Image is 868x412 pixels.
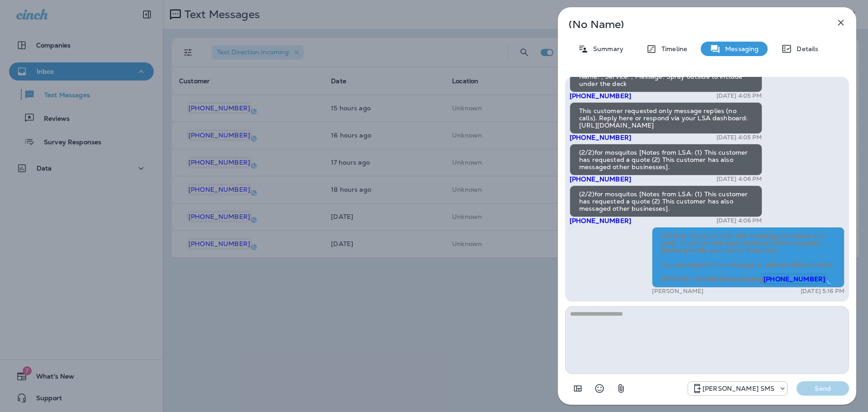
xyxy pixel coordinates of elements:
p: Messaging [721,45,759,52]
span: [PHONE_NUMBER] [570,133,631,142]
div: This customer requested only message replies (no calls). Reply here or respond via your LSA dashb... [570,102,762,134]
span: [PHONE_NUMBER] [570,92,631,100]
p: [PERSON_NAME] SMS [703,385,774,392]
p: Timeline [657,45,687,52]
div: (2/2)for mosquitos [Notes from LSA: (1) This customer has requested a quote (2) This customer has... [570,185,762,217]
button: Select an emoji [590,379,609,398]
p: [PERSON_NAME] [652,288,703,295]
p: [DATE] 4:06 PM [717,175,762,183]
div: +1 (757) 760-3335 [688,383,787,394]
button: Add in a premade template [569,379,587,398]
p: Summary [589,45,623,52]
span: [PHONE_NUMBER] [764,275,825,283]
p: [DATE] 4:05 PM [717,134,762,141]
p: [DATE] 5:16 PM [801,288,844,295]
span: [PHONE_NUMBER] [570,217,631,225]
p: (No Name) [569,21,816,28]
p: Details [792,45,818,52]
div: (2/2)for mosquitos [Notes from LSA: (1) This customer has requested a quote (2) This customer has... [570,144,762,175]
p: [DATE] 4:05 PM [717,92,762,99]
span: [PHONE_NUMBER] [570,175,631,183]
p: [DATE] 4:06 PM [717,217,762,224]
span: We’d be happy to help with treating your home and yard. To get started and schedule a free inspec... [661,232,833,283]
